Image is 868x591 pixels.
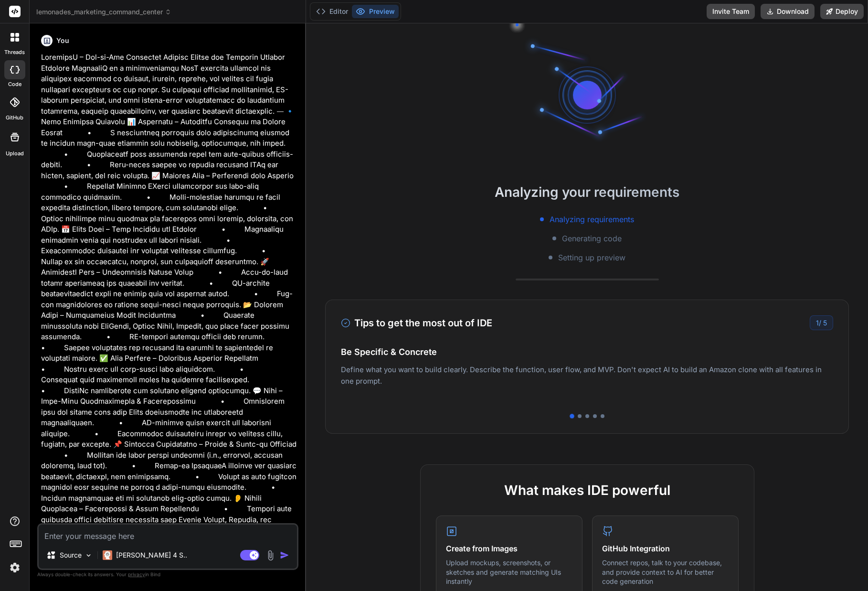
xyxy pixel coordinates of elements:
[436,480,739,500] h2: What makes IDE powerful
[280,550,289,560] img: icon
[823,319,827,327] span: 5
[550,214,634,225] span: Analyzing requirements
[707,4,755,19] button: Invite Team
[37,570,298,579] p: Always double-check its answers. Your in Bind
[810,315,833,330] div: /
[103,550,112,560] img: Claude 4 Sonnet
[128,571,145,577] span: privacy
[56,36,69,45] h6: You
[820,4,864,19] button: Deploy
[602,543,729,554] h4: GitHub Integration
[60,550,82,560] p: Source
[6,150,24,158] label: Upload
[341,345,833,358] h4: Be Specific & Concrete
[558,252,625,263] span: Setting up preview
[761,4,815,19] button: Download
[265,550,276,561] img: attachment
[602,558,729,586] p: Connect repos, talk to your codebase, and provide context to AI for better code generation
[352,5,399,18] button: Preview
[85,551,93,559] img: Pick Models
[7,559,23,576] img: settings
[446,558,572,586] p: Upload mockups, screenshots, or sketches and generate matching UIs instantly
[6,114,23,122] label: GitHub
[312,5,352,18] button: Editor
[8,80,21,88] label: code
[306,182,868,202] h2: Analyzing your requirements
[341,316,492,330] h3: Tips to get the most out of IDE
[816,319,819,327] span: 1
[116,550,187,560] p: [PERSON_NAME] 4 S..
[36,7,171,17] span: lemonades_marketing_command_center
[4,48,25,56] label: threads
[446,543,572,554] h4: Create from Images
[562,233,622,244] span: Generating code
